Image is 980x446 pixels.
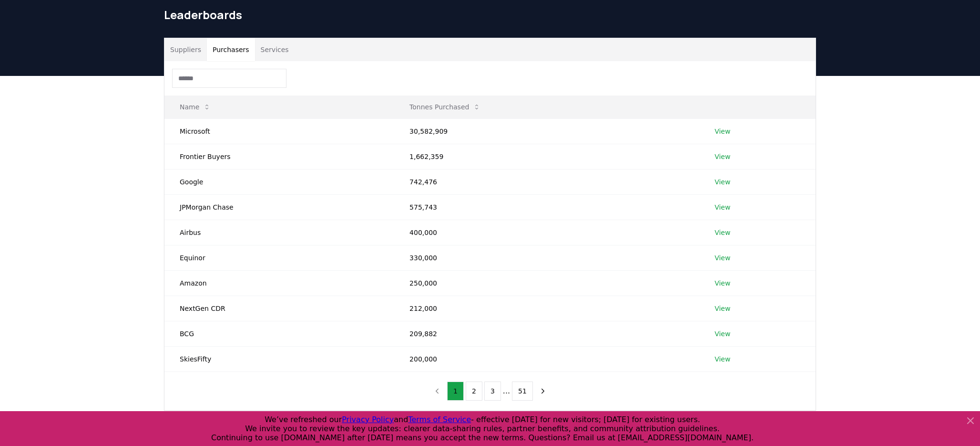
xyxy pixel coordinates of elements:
[402,97,488,117] button: Tonnes Purchased
[207,38,255,61] button: Purchasers
[715,304,730,313] a: View
[394,321,699,346] td: 209,882
[164,169,394,194] td: Google
[394,144,699,169] td: 1,662,359
[512,382,533,401] button: 51
[715,202,730,212] a: View
[715,329,730,339] a: View
[164,194,394,220] td: JPMorgan Chase
[715,228,730,237] a: View
[715,253,730,263] a: View
[394,169,699,194] td: 742,476
[715,278,730,288] a: View
[394,296,699,321] td: 212,000
[164,245,394,270] td: Equinor
[715,354,730,364] a: View
[503,385,510,397] li: ...
[535,382,551,401] button: next page
[394,346,699,372] td: 200,000
[164,7,816,22] h1: Leaderboards
[164,144,394,169] td: Frontier Buyers
[164,270,394,296] td: Amazon
[394,194,699,220] td: 575,743
[715,177,730,187] a: View
[164,118,394,144] td: Microsoft
[164,38,207,61] button: Suppliers
[394,118,699,144] td: 30,582,909
[447,382,464,401] button: 1
[255,38,295,61] button: Services
[164,220,394,245] td: Airbus
[394,245,699,270] td: 330,000
[394,220,699,245] td: 400,000
[172,97,218,117] button: Name
[484,382,501,401] button: 3
[164,346,394,372] td: SkiesFifty
[164,296,394,321] td: NextGen CDR
[715,152,730,161] a: View
[715,127,730,136] a: View
[394,270,699,296] td: 250,000
[466,382,482,401] button: 2
[164,321,394,346] td: BCG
